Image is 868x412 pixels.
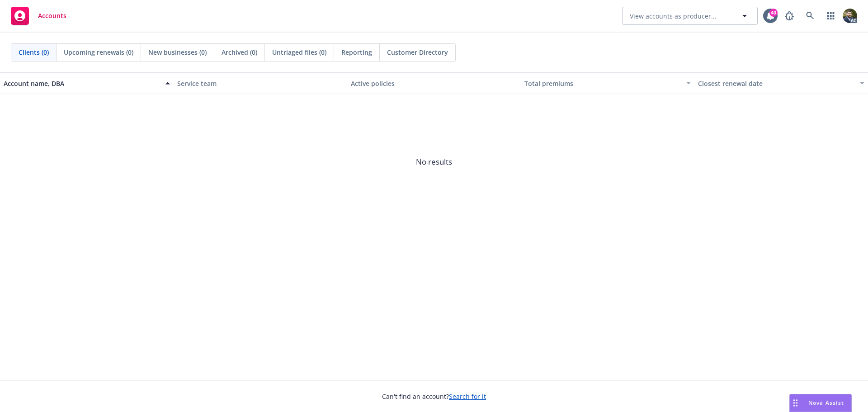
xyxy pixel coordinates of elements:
span: Can't find an account? [382,392,486,401]
div: Closest renewal date [698,79,854,88]
img: photo [843,9,857,23]
span: Untriaged files (0) [272,47,326,57]
div: Total premiums [524,79,681,88]
a: Accounts [7,3,70,28]
button: View accounts as producer... [622,7,758,25]
div: Active policies [351,79,517,88]
span: Reporting [341,47,372,57]
span: Clients (0) [19,47,49,57]
div: Account name, DBA [4,79,160,88]
span: New businesses (0) [148,47,207,57]
div: Service team [177,79,344,88]
button: Total premiums [521,72,694,94]
button: Nova Assist [789,394,852,412]
a: Report a Bug [780,7,798,25]
a: Search for it [449,392,486,401]
span: Customer Directory [387,47,448,57]
button: Active policies [347,72,521,94]
span: Accounts [38,12,66,19]
span: View accounts as producer... [630,11,717,21]
span: Archived (0) [222,47,257,57]
span: Upcoming renewals (0) [64,47,133,57]
a: Search [801,7,819,25]
div: Drag to move [790,394,801,412]
span: Nova Assist [808,399,844,407]
button: Closest renewal date [694,72,868,94]
a: Switch app [822,7,840,25]
div: 40 [769,9,778,17]
button: Service team [174,72,347,94]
